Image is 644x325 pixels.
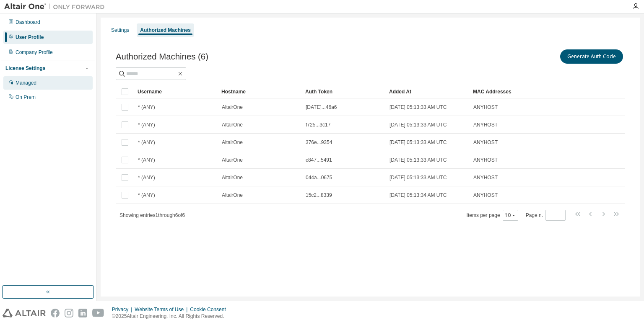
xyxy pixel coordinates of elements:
span: ANYHOST [473,104,498,111]
div: Username [138,85,215,98]
span: ANYHOST [473,139,498,146]
span: Authorized Machines (6) [116,52,208,62]
span: ANYHOST [473,174,498,181]
span: [DATE] 05:13:33 AM UTC [390,121,447,128]
div: Settings [111,27,129,34]
div: Hostname [221,85,299,98]
span: c847...5491 [306,157,332,163]
span: [DATE] 05:13:34 AM UTC [390,192,447,199]
span: Showing entries 1 through 6 of 6 [119,212,185,218]
img: altair_logo.svg [3,309,46,317]
div: Authorized Machines [140,27,191,34]
div: License Settings [5,65,45,72]
span: AltairOne [222,157,243,163]
img: youtube.svg [92,309,104,317]
span: Items per page [467,210,518,221]
span: * (ANY) [138,139,155,146]
span: Page n. [526,210,566,221]
span: [DATE] 05:13:33 AM UTC [390,139,447,146]
img: facebook.svg [51,309,60,317]
div: Website Terms of Use [135,306,190,313]
span: [DATE] 05:13:33 AM UTC [390,174,447,181]
span: 044a...0675 [306,174,332,181]
span: * (ANY) [138,104,155,111]
img: instagram.svg [65,309,73,317]
span: AltairOne [222,121,243,128]
div: User Profile [16,34,44,41]
div: Cookie Consent [190,306,231,313]
div: Auth Token [305,85,382,98]
span: f725...3c17 [306,121,330,128]
div: Dashboard [16,19,40,26]
div: MAC Addresses [473,85,537,98]
span: 15c2...8339 [306,192,332,199]
div: Company Profile [16,49,53,56]
span: ANYHOST [473,157,498,163]
span: [DATE]...46a6 [306,104,337,111]
span: ANYHOST [473,192,498,199]
img: Altair One [4,3,109,11]
span: * (ANY) [138,121,155,128]
span: [DATE] 05:13:33 AM UTC [390,104,447,111]
span: AltairOne [222,174,243,181]
span: AltairOne [222,192,243,199]
span: AltairOne [222,104,243,111]
span: AltairOne [222,139,243,146]
span: 376e...9354 [306,139,332,146]
span: * (ANY) [138,192,155,199]
span: ANYHOST [473,121,498,128]
span: * (ANY) [138,157,155,163]
button: Generate Auth Code [560,49,623,64]
div: Managed [16,80,36,86]
div: Added At [389,85,466,98]
span: [DATE] 05:13:33 AM UTC [390,157,447,163]
span: * (ANY) [138,174,155,181]
button: 10 [505,212,516,219]
p: © 2025 Altair Engineering, Inc. All Rights Reserved. [112,313,231,320]
div: Privacy [112,306,135,313]
img: linkedin.svg [78,309,87,317]
div: On Prem [16,94,36,101]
